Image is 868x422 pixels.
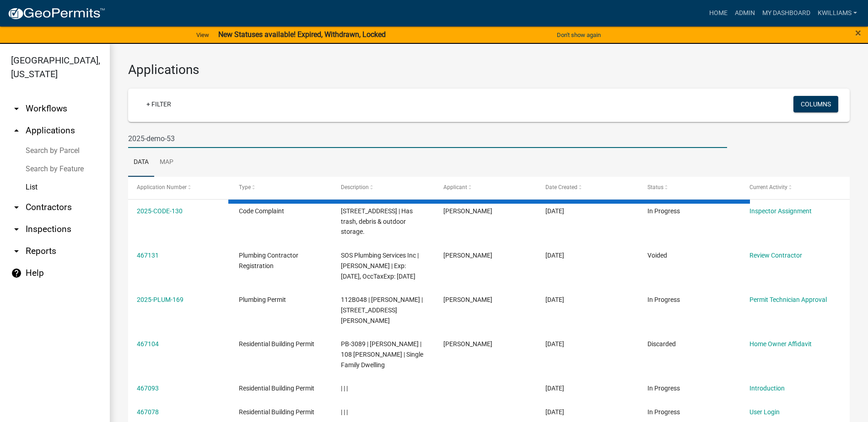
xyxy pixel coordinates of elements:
[741,177,843,199] datatable-header-cell: Current Activity
[647,207,680,215] span: In Progress
[545,184,577,190] span: Date Created
[341,385,348,392] span: | | |
[11,246,22,257] i: arrow_drop_down
[341,340,423,369] span: PB-3089 | JACKSON LISA | 108 MACK LN | Single Family Dwelling
[128,148,154,177] a: Data
[749,385,785,392] a: Introduction
[332,177,434,199] datatable-header-cell: Description
[647,408,680,416] span: In Progress
[749,296,827,303] a: Permit Technician Approval
[239,296,286,303] span: Plumbing Permit
[139,96,178,112] a: + Filter
[137,340,159,348] a: 467104
[639,177,741,199] datatable-header-cell: Status
[749,408,780,416] a: User Login
[341,408,348,416] span: | | |
[545,252,564,259] span: 08/21/2025
[814,5,861,22] a: kwilliams
[749,184,787,190] span: Current Activity
[647,252,667,259] span: Voided
[137,296,183,303] a: 2025-PLUM-169
[137,408,159,416] a: 467078
[434,177,536,199] datatable-header-cell: Applicant
[11,224,22,235] i: arrow_drop_down
[154,148,179,177] a: Map
[537,177,639,199] datatable-header-cell: Date Created
[545,296,564,303] span: 08/21/2025
[749,252,802,259] a: Review Contractor
[239,252,298,269] span: Plumbing Contractor Registration
[239,408,314,416] span: Residential Building Permit
[128,129,727,148] input: Search for applications
[341,184,369,190] span: Description
[749,340,812,348] a: Home Owner Affidavit
[11,125,22,136] i: arrow_drop_up
[137,207,183,215] a: 2025-CODE-130
[239,385,314,392] span: Residential Building Permit
[443,252,492,259] span: Isidro Gallegos
[749,207,812,215] a: Inspector Assignment
[855,26,861,39] span: ×
[545,385,564,392] span: 08/20/2025
[128,62,850,78] h3: Applications
[731,5,759,22] a: Admin
[218,30,386,39] strong: New Statuses available! Expired, Withdrawn, Locked
[443,207,492,215] span: Stephanie Morris
[553,27,604,42] button: Don't show again
[137,252,159,259] a: 467131
[239,207,284,215] span: Code Complaint
[341,296,423,324] span: 112B048 | Isidro Gallegos | 887 Worley Crossroads, Jasper, GA, 30143
[545,207,564,215] span: 08/21/2025
[11,268,22,279] i: help
[647,385,680,392] span: In Progress
[855,27,861,38] button: Close
[230,177,332,199] datatable-header-cell: Type
[11,202,22,213] i: arrow_drop_down
[647,296,680,303] span: In Progress
[647,340,676,348] span: Discarded
[341,207,413,236] span: 107 Briar Patch Road | Has trash, debris & outdoor storage.
[706,5,731,22] a: Home
[759,5,814,22] a: My Dashboard
[793,96,838,112] button: Columns
[239,184,251,190] span: Type
[239,340,314,348] span: Residential Building Permit
[137,184,187,190] span: Application Number
[647,184,663,190] span: Status
[341,252,419,280] span: SOS Plumbing Services Inc | Isidro Gallegos | Exp: 11/30/2026, OccTaxExp: 06/30/2026
[137,385,159,392] a: 467093
[443,296,492,303] span: Isidro Gallegos
[443,184,467,190] span: Applicant
[545,340,564,348] span: 08/21/2025
[545,408,564,416] span: 08/20/2025
[128,177,230,199] datatable-header-cell: Application Number
[193,27,213,42] a: View
[11,103,22,114] i: arrow_drop_down
[443,340,492,348] span: Lisa Jackson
